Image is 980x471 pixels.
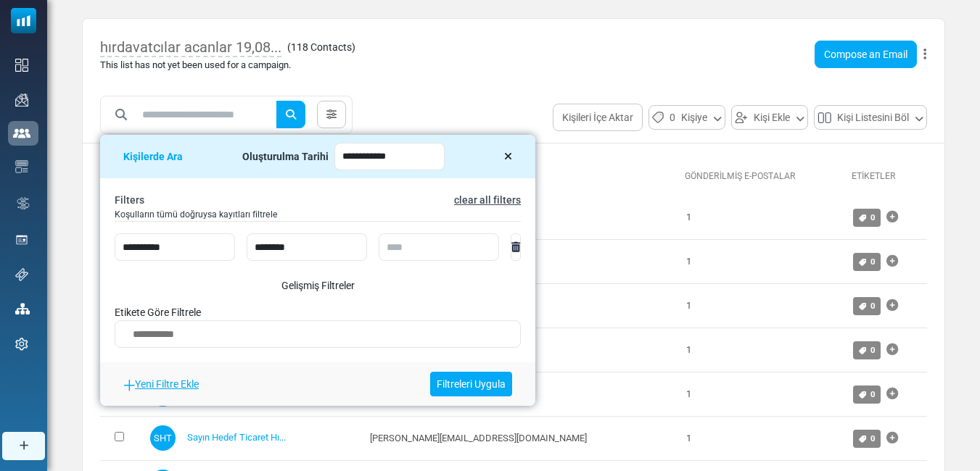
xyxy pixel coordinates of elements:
span: ( ) [287,40,355,55]
i: Close Filters [504,151,512,162]
div: Gelişmiş Filtreler [115,278,521,293]
div: Oluşturulma Tarihi [242,149,329,164]
span: 0 [870,433,876,443]
a: Etiket Ekle [886,335,898,364]
span: 0 [870,345,876,355]
a: 0 [853,385,881,404]
a: Filtreleri Uygula [430,372,512,396]
img: blue_plus.svg [123,379,135,391]
a: Compose an Email [815,41,917,68]
span: 0 [670,109,675,126]
img: email-templates-icon.svg [15,160,28,173]
a: Etiket Ekle [886,424,898,453]
a: 0 [853,430,881,448]
button: Kişi Ekle [731,105,808,130]
div: Filters [115,193,144,208]
a: Sayın Hedef Ticaret Hı... [187,432,286,443]
small: Koşulların tümü doğruysa kayıtları filtrele [115,208,521,222]
a: 0 [853,297,881,315]
div: Kişilerde Ara [123,149,183,164]
button: Kişi Listesini Böl [814,105,927,130]
td: 1 [679,196,847,240]
img: dashboard-icon.svg [15,59,28,72]
span: hırdavatcılar acanlar 19,08... [100,38,281,57]
img: campaigns-icon.png [15,93,28,107]
span: SHT [150,425,176,451]
td: [PERSON_NAME][EMAIL_ADDRESS][DOMAIN_NAME] [363,416,679,460]
span: 0 [870,257,876,267]
textarea: Search [124,325,511,349]
div: This list has not yet been used for a campaign. [100,58,355,72]
td: 1 [679,372,847,416]
a: Gönderilmiş E-Postalar [685,171,796,181]
a: Etiket Ekle [886,203,898,232]
span: 0 [870,212,876,222]
a: 0 [853,209,881,227]
a: Etiket Ekle [886,247,898,276]
a: Etiket Ekle [886,291,898,320]
a: 0 [853,253,881,271]
td: 1 [679,416,847,460]
a: Etiket Ekle [886,380,898,409]
td: 1 [679,283,847,328]
a: clear all filters [454,194,521,206]
span: 0 [870,389,876,399]
label: Etikete Göre Filtrele [115,305,201,320]
td: 1 [679,328,847,372]
button: Kişileri İçe Aktar [553,104,643,131]
a: Yeni Filtre Ekle [123,378,199,390]
img: workflow.svg [15,195,31,212]
td: 1 [679,239,847,283]
a: 0 [853,341,881,359]
img: settings-icon.svg [15,338,28,351]
a: Etiketler [852,171,896,181]
span: 118 Contacts [291,41,352,53]
img: landing_pages.svg [15,233,28,246]
button: 0Kişiye [648,105,725,130]
span: 0 [870,301,876,311]
img: support-icon.svg [15,268,28,281]
img: mailsoftly_icon_blue_white.svg [11,8,36,33]
img: contacts-icon-active.svg [13,128,30,138]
